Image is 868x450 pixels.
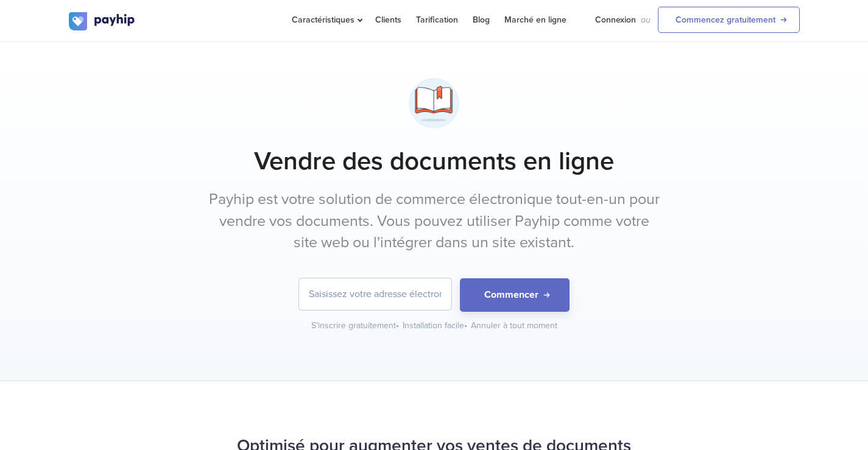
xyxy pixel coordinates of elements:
[69,146,800,177] h1: Vendre des documents en ligne
[396,320,399,331] span: •
[471,320,557,332] div: Annuler à tout moment
[464,320,467,331] span: •
[658,7,800,33] a: Commencez gratuitement
[292,15,361,25] span: Caractéristiques
[403,320,468,332] div: Installation facile
[299,278,451,310] input: Saisissez votre adresse électronique
[69,12,136,30] img: logo.svg
[403,72,465,134] img: bookmark-6w6ifwtzjfv4eucylhl5b3.png
[311,320,400,332] div: S'inscrire gratuitement
[460,278,570,312] button: Commencer
[206,189,663,254] p: Payhip est votre solution de commerce électronique tout-en-un pour vendre vos documents. Vous pou...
